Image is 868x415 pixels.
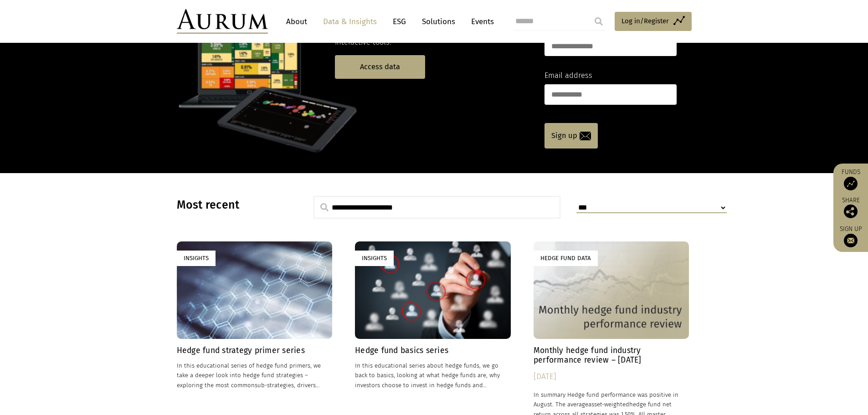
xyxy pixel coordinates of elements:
[467,13,494,30] a: Events
[320,203,329,211] img: search.svg
[844,177,858,190] img: Access Funds
[615,12,692,31] a: Log in/Register
[355,251,394,266] div: Insights
[255,382,294,389] span: sub-strategies
[177,9,268,34] img: Aurum
[838,168,863,190] a: Funds
[282,13,312,30] a: About
[177,251,216,266] div: Insights
[844,205,858,218] img: Share this post
[534,251,598,266] div: Hedge Fund Data
[177,198,291,212] h3: Most recent
[621,15,669,26] span: Log in/Register
[355,361,511,389] p: In this educational series about hedge funds, we go back to basics, looking at what hedge funds a...
[417,13,460,30] a: Solutions
[534,346,689,365] h4: Monthly hedge fund industry performance review – [DATE]
[544,123,598,149] a: Sign up
[580,132,591,140] img: email-icon
[844,234,858,247] img: Sign up to our newsletter
[318,13,381,30] a: Data & Insights
[838,197,863,218] div: Share
[177,346,333,355] h4: Hedge fund strategy primer series
[838,225,863,247] a: Sign up
[590,12,608,31] input: Submit
[388,13,411,30] a: ESG
[534,370,689,383] div: [DATE]
[544,70,592,82] label: Email address
[335,55,425,78] a: Access data
[355,346,511,355] h4: Hedge fund basics series
[588,401,629,408] span: asset-weighted
[177,361,333,389] p: In this educational series of hedge fund primers, we take a deeper look into hedge fund strategie...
